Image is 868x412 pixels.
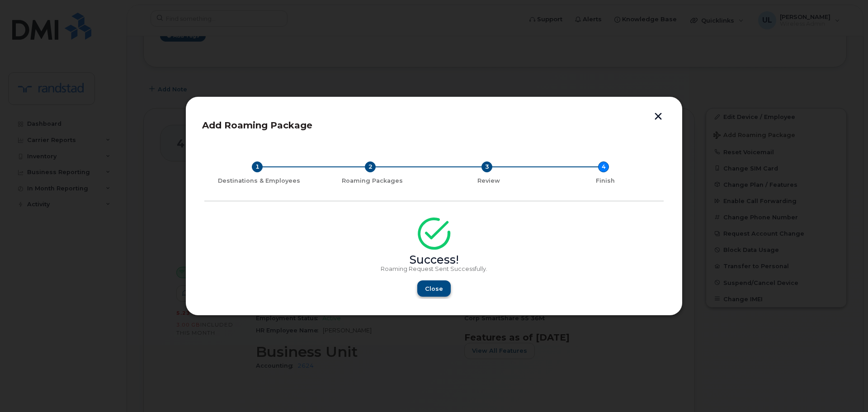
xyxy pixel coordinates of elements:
div: 3 [481,161,492,172]
p: Roaming Request Sent Successfully. [204,265,664,273]
div: Success! [204,256,664,264]
div: Roaming Packages [317,177,427,185]
div: Destinations & Employees [208,177,310,185]
button: Close [417,280,451,297]
div: 1 [252,161,263,172]
span: Add Roaming Package [202,120,312,131]
div: 2 [365,161,376,172]
span: Close [425,284,443,293]
div: Review [434,177,543,185]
